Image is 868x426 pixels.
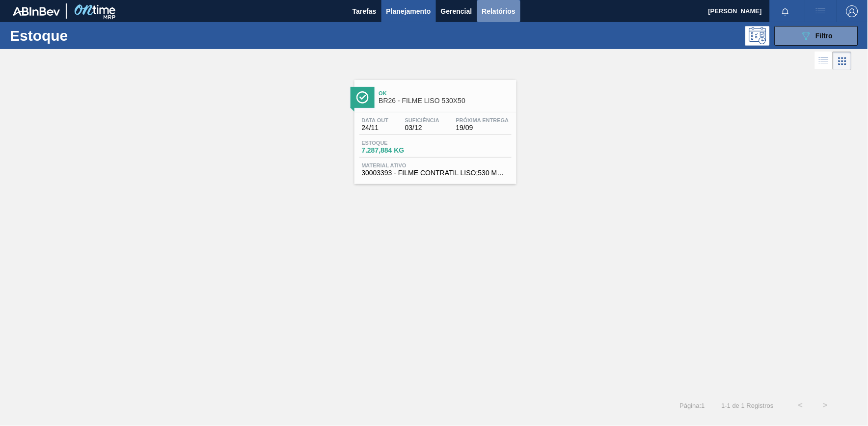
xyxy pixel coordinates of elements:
span: Relatórios [482,5,515,17]
span: 7.287,884 KG [362,147,431,154]
span: 30003393 - FILME CONTRATIL LISO;530 MM;50 MICRA; [362,169,509,177]
button: Notificações [770,4,801,18]
span: Filtro [816,32,833,40]
span: Ok [379,90,512,96]
span: Tarefas [353,5,377,17]
img: userActions [815,5,827,17]
span: 03/12 [405,124,439,132]
button: > [813,393,838,418]
span: BR26 - FILME LISO 530X50 [379,97,512,105]
span: 1 - 1 de 1 Registros [720,402,774,409]
img: Ícone [356,91,369,104]
div: Visão em Lista [815,52,833,70]
img: TNhmsLtSVTkK8tSr43FrP2fwEKptu5GPRR3wAAAABJRU5ErkJggg== [13,7,60,16]
span: Data out [362,117,389,123]
span: Planejamento [386,5,431,17]
span: Estoque [362,140,431,146]
span: Material ativo [362,162,509,168]
a: ÍconeOkBR26 - FILME LISO 530X50Data out24/11Suficiência03/12Próxima Entrega19/09Estoque7.287,884 ... [347,73,521,184]
div: Visão em Cards [833,52,852,70]
span: 24/11 [362,124,389,132]
span: Suficiência [405,117,439,123]
span: Página : 1 [680,402,705,409]
span: Gerencial [441,5,472,17]
h1: Estoque [10,30,155,41]
div: Pogramando: nenhum usuário selecionado [745,26,770,46]
span: Próxima Entrega [456,117,509,123]
button: < [788,393,813,418]
button: Filtro [775,26,858,46]
span: 19/09 [456,124,509,132]
img: Logout [846,5,858,17]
